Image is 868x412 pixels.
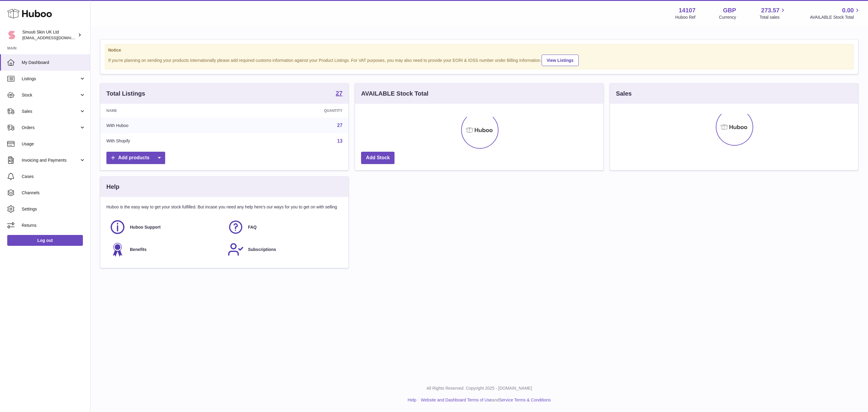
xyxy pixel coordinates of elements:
[421,398,492,402] a: Website and Dashboard Terms of Use
[22,29,77,41] div: Smuuti Skin UK Ltd
[22,190,86,196] span: Channels
[22,157,79,163] span: Invoicing and Payments
[337,138,343,144] a: 13
[22,35,89,40] span: [EMAIL_ADDRESS][DOMAIN_NAME]
[108,54,850,66] div: If you're planning on sending your products internationally please add required customs informati...
[108,47,850,53] strong: Notice
[22,125,79,131] span: Orders
[675,14,696,20] div: Huboo Ref
[248,247,276,252] span: Subscriptions
[228,219,340,235] a: FAQ
[337,123,343,128] a: 27
[810,6,861,20] a: 0.00 AVAILABLE Stock Total
[759,6,786,20] a: 273.57 Total sales
[106,152,165,164] a: Add products
[130,224,161,230] span: Huboo Support
[810,14,861,20] span: AVAILABLE Stock Total
[679,6,696,14] strong: 14107
[248,224,257,230] span: FAQ
[100,133,234,149] td: With Shopify
[109,219,222,235] a: Huboo Support
[499,398,551,402] a: Service Terms & Conditions
[22,109,79,114] span: Sales
[22,223,86,228] span: Returns
[7,235,83,246] a: Log out
[842,6,854,14] span: 0.00
[542,55,579,66] a: View Listings
[234,104,348,118] th: Quantity
[130,247,146,252] span: Benefits
[419,397,551,403] li: and
[95,385,863,391] p: All Rights Reserved. Copyright 2025 - [DOMAIN_NAME]
[22,76,79,82] span: Listings
[22,174,86,179] span: Cases
[22,206,86,212] span: Settings
[759,14,786,20] span: Total sales
[228,241,340,258] a: Subscriptions
[100,118,234,133] td: With Huboo
[361,90,428,98] h3: AVAILABLE Stock Total
[109,241,222,258] a: Benefits
[723,6,736,14] strong: GBP
[22,141,86,147] span: Usage
[100,104,234,118] th: Name
[761,6,779,14] span: 273.57
[106,204,342,210] p: Huboo is the easy way to get your stock fulfilled. But incase you need any help here's our ways f...
[361,152,395,164] a: Add Stock
[22,60,86,65] span: My Dashboard
[106,183,119,191] h3: Help
[7,30,16,40] img: internalAdmin-14107@internal.huboo.com
[336,90,342,97] a: 27
[106,90,145,98] h3: Total Listings
[22,92,79,98] span: Stock
[719,14,736,20] div: Currency
[616,90,632,98] h3: Sales
[408,398,417,402] a: Help
[336,90,342,96] strong: 27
